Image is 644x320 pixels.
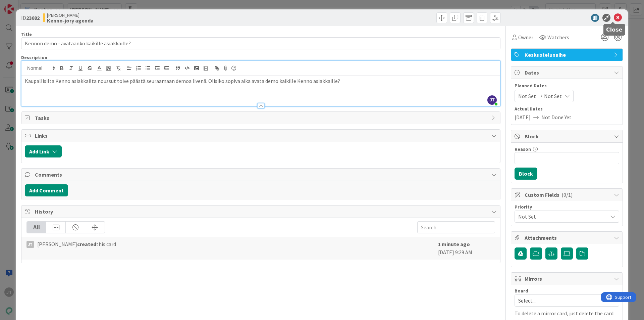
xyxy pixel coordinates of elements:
span: ID [21,14,40,22]
button: Block [515,168,537,180]
span: Planned Dates [515,82,619,89]
span: Tasks [35,114,488,122]
span: Not Set [518,92,536,100]
span: [PERSON_NAME] [47,12,94,18]
b: Kenno-jory agenda [47,18,94,23]
button: Add Comment [25,184,68,196]
span: Not Set [518,212,604,221]
b: 23682 [26,14,40,21]
span: Dates [525,68,610,77]
input: type card name here... [21,37,500,49]
h5: Close [606,27,623,33]
span: Comments [35,171,488,179]
span: Keskustelunaihe [525,51,610,59]
span: [PERSON_NAME] this card [37,240,116,248]
span: Not Set [544,92,562,100]
span: Links [35,132,488,140]
span: Owner [518,33,533,41]
div: [DATE] 9:29 AM [438,240,495,256]
span: Mirrors [525,275,610,283]
span: Not Done Yet [541,113,572,121]
span: Watchers [547,33,569,41]
span: Board [515,288,528,293]
span: Select... [518,296,604,305]
span: Attachments [525,234,610,242]
div: All [27,222,46,233]
span: Actual Dates [515,105,619,112]
b: created [77,241,96,247]
span: Custom Fields [525,191,610,199]
span: History [35,208,488,216]
span: Description [21,54,47,60]
span: Support [14,1,31,9]
span: Block [525,132,610,140]
span: ( 0/1 ) [561,191,573,198]
b: 1 minute ago [438,241,470,247]
div: JT [26,241,34,248]
button: Add Link [25,145,62,157]
p: Kaupallisilta Kenno asiakkailta noussut toive päästä seuraamaan demoa livenä. Olisiko sopiva aika... [25,77,497,85]
span: [DATE] [515,113,531,121]
label: Title [21,31,32,37]
span: JT [487,95,497,105]
label: Reason [515,146,531,152]
input: Search... [417,221,495,233]
div: Priority [515,204,619,209]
